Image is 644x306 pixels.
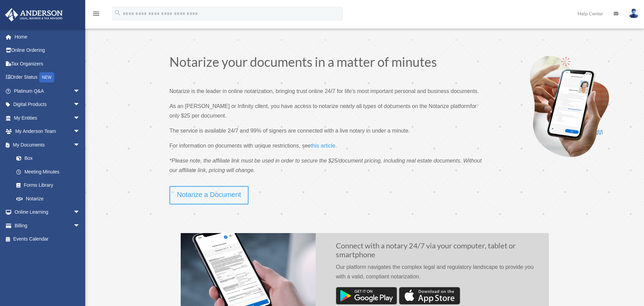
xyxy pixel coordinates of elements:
[73,219,87,233] span: arrow_drop_down
[169,158,482,173] span: *Please note, the affiliate link must be used in order to secure the $25/document pricing, includ...
[92,12,100,18] a: menu
[5,219,90,232] a: Billingarrow_drop_down
[336,262,538,287] p: Our platform navigates the complex legal and regulatory landscape to provide you with a valid, co...
[169,88,479,94] span: Notarize is the leader in online notarization, bringing trust online 24/7 for life’s most importa...
[10,192,87,205] a: Notarize
[73,98,87,112] span: arrow_drop_down
[169,55,487,72] h1: Notarize your documents in a matter of minutes
[5,71,90,85] a: Order StatusNEW
[169,128,410,134] span: The service is available 24/7 and 99% of signers are connected with a live notary in under a minute.
[336,241,538,263] h2: Connect with a notary 24/7 via your computer, tablet or smartphone
[5,138,90,152] a: My Documentsarrow_drop_down
[73,205,87,219] span: arrow_drop_down
[169,103,470,109] span: As an [PERSON_NAME] or Infinity client, you have access to notarize nearly all types of documents...
[5,125,90,138] a: My Anderson Teamarrow_drop_down
[5,44,90,57] a: Online Ordering
[39,72,54,82] div: NEW
[3,8,65,21] img: Anderson Advisors Platinum Portal
[73,84,87,98] span: arrow_drop_down
[5,232,90,246] a: Events Calendar
[311,143,335,149] span: this article
[114,9,121,17] i: search
[92,10,100,18] i: menu
[5,84,90,98] a: Platinum Q&Aarrow_drop_down
[10,165,90,179] a: Meeting Minutes
[629,9,639,18] img: User Pic
[169,143,311,149] span: For information on documents with unique restrictions, see
[5,57,90,71] a: Tax Organizers
[5,30,90,44] a: Home
[73,125,87,139] span: arrow_drop_down
[335,143,336,149] span: .
[10,179,90,192] a: Forms Library
[5,205,90,219] a: Online Learningarrow_drop_down
[73,138,87,152] span: arrow_drop_down
[5,98,90,111] a: Digital Productsarrow_drop_down
[169,186,249,204] a: Notarize a Document
[5,111,90,125] a: My Entitiesarrow_drop_down
[169,103,477,119] span: for only $25 per document.
[311,143,335,152] a: this article
[10,152,90,165] a: Box
[73,111,87,125] span: arrow_drop_down
[527,55,612,157] img: Notarize-hero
